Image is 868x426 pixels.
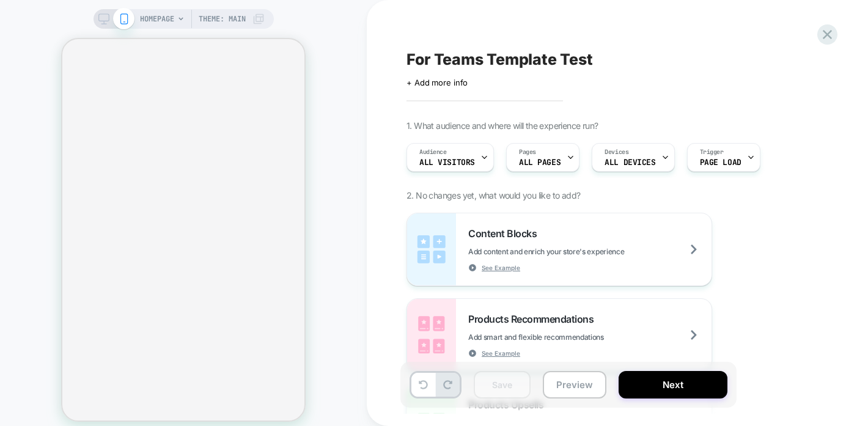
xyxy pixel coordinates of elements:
[482,349,520,358] span: See Example
[140,9,174,29] span: HOMEPAGE
[468,247,685,256] span: Add content and enrich your store's experience
[406,190,580,200] span: 2. No changes yet, what would you like to add?
[199,9,246,29] span: Theme: MAIN
[474,371,531,398] button: Save
[468,313,600,325] span: Products Recommendations
[519,158,561,167] span: ALL PAGES
[605,148,628,156] span: Devices
[468,227,543,240] span: Content Blocks
[482,263,520,272] span: See Example
[700,158,741,167] span: Page Load
[406,50,592,68] span: For Teams Template Test
[406,120,598,131] span: 1. What audience and where will the experience run?
[700,148,724,156] span: Trigger
[605,158,655,167] span: ALL DEVICES
[619,371,727,398] button: Next
[543,371,606,398] button: Preview
[419,148,447,156] span: Audience
[406,78,468,87] span: + Add more info
[519,148,536,156] span: Pages
[419,158,475,167] span: All Visitors
[468,332,665,342] span: Add smart and flexible recommendations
